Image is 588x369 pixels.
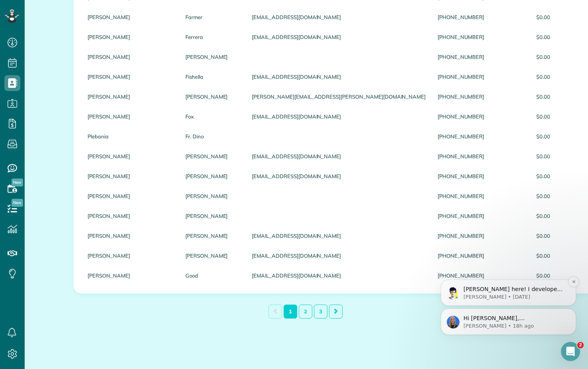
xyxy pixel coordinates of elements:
div: [PHONE_NUMBER] [432,186,490,206]
span: $0.00 [496,173,550,179]
a: [PERSON_NAME] [185,253,240,258]
a: Ferrera [185,34,240,40]
a: Fishella [185,74,240,80]
div: [EMAIL_ADDRESS][DOMAIN_NAME] [246,107,432,126]
div: [PHONE_NUMBER] [432,27,490,47]
a: Farmer [185,14,240,20]
a: [PERSON_NAME] [185,193,240,199]
a: [PERSON_NAME] [88,114,173,119]
a: Fox [185,114,240,119]
div: [PERSON_NAME][EMAIL_ADDRESS][PERSON_NAME][DOMAIN_NAME] [246,87,432,107]
span: $0.00 [496,14,550,20]
div: [PHONE_NUMBER] [432,47,490,67]
a: [PERSON_NAME] [88,173,173,179]
a: Fr. Dino [185,134,240,139]
div: [EMAIL_ADDRESS][DOMAIN_NAME] [246,146,432,166]
span: $0.00 [496,153,550,159]
a: [PERSON_NAME] [88,153,173,159]
a: [PERSON_NAME] [185,213,240,219]
span: $0.00 [496,34,550,40]
div: [EMAIL_ADDRESS][DOMAIN_NAME] [246,226,432,246]
div: [PHONE_NUMBER] [432,146,490,166]
span: New [12,199,23,207]
a: [PERSON_NAME] [88,74,173,80]
a: Good [185,273,240,278]
div: [EMAIL_ADDRESS][DOMAIN_NAME] [246,27,432,47]
a: [PERSON_NAME] [88,54,173,60]
div: [PHONE_NUMBER] [432,87,490,107]
a: [PERSON_NAME] [88,253,173,258]
span: $0.00 [496,213,550,219]
a: Plebania [88,134,173,139]
a: [PERSON_NAME] [88,233,173,239]
a: [PERSON_NAME] [88,94,173,99]
a: 3 [314,305,327,319]
div: [PHONE_NUMBER] [432,7,490,27]
a: 2 [299,305,312,319]
span: $0.00 [496,134,550,139]
a: [PERSON_NAME] [88,34,173,40]
a: 1 [284,305,297,319]
span: $0.00 [496,94,550,99]
span: $0.00 [496,54,550,60]
iframe: Intercom live chat [561,342,580,361]
a: [PERSON_NAME] [88,14,173,20]
a: [PERSON_NAME] [185,173,240,179]
span: $0.00 [496,74,550,80]
div: [EMAIL_ADDRESS][DOMAIN_NAME] [246,67,432,87]
div: [EMAIL_ADDRESS][DOMAIN_NAME] [246,166,432,186]
span: New [12,179,23,186]
a: [PERSON_NAME] [88,213,173,219]
div: [EMAIL_ADDRESS][DOMAIN_NAME] [246,7,432,27]
a: [PERSON_NAME] [185,233,240,239]
div: [EMAIL_ADDRESS][DOMAIN_NAME] [246,266,432,285]
iframe: Intercom notifications message [429,229,588,348]
span: $0.00 [496,193,550,199]
a: [PERSON_NAME] [185,54,240,60]
div: [PHONE_NUMBER] [432,67,490,87]
div: [PHONE_NUMBER] [432,226,490,246]
a: [PERSON_NAME] [185,153,240,159]
span: $0.00 [496,114,550,119]
div: [PHONE_NUMBER] [432,166,490,186]
a: [PERSON_NAME] [88,273,173,278]
div: [PHONE_NUMBER] [432,107,490,126]
div: [PHONE_NUMBER] [432,126,490,146]
div: [PHONE_NUMBER] [432,206,490,226]
div: [EMAIL_ADDRESS][DOMAIN_NAME] [246,246,432,266]
span: 2 [577,342,584,348]
a: [PERSON_NAME] [88,193,173,199]
a: [PERSON_NAME] [185,94,240,99]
